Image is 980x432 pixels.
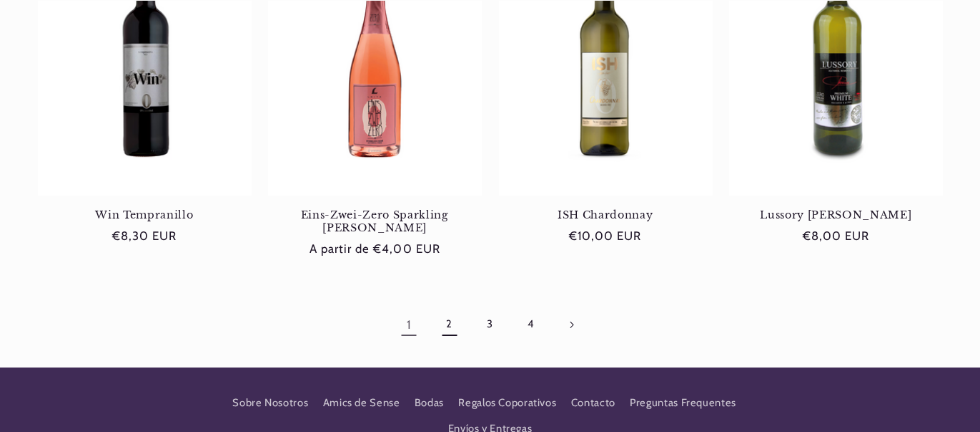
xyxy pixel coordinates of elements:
a: Lussory [PERSON_NAME] [729,208,943,221]
a: ISH Chardonnay [499,208,713,221]
a: Página 1 [392,308,425,341]
a: Eins-Zwei-Zero Sparkling [PERSON_NAME] [268,208,482,235]
a: Preguntas Frequentes [630,390,736,416]
a: Contacto [571,390,615,416]
a: Página 2 [433,308,466,341]
nav: Paginación [38,308,943,341]
a: Página 4 [514,308,547,341]
a: Amics de Sense [323,390,400,416]
a: Regalos Coporativos [458,390,556,416]
a: Página siguiente [555,308,588,341]
a: Bodas [415,390,444,416]
a: Sobre Nosotros [232,394,308,416]
a: Página 3 [473,308,506,341]
a: Win Tempranillo [38,208,252,221]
